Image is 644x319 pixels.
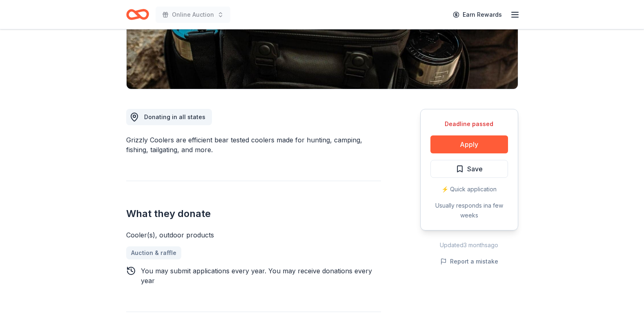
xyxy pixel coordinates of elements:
div: ⚡️ Quick application [430,184,508,194]
a: Home [126,5,149,24]
div: Updated 3 months ago [420,240,518,250]
div: Grizzly Coolers are efficient bear tested coolers made for hunting, camping, fishing, tailgating,... [126,135,381,155]
a: Auction & raffle [126,246,181,259]
h2: What they donate [126,207,381,220]
div: Usually responds in a few weeks [430,201,508,220]
button: Save [430,160,508,178]
button: Online Auction [156,7,230,23]
button: Apply [430,135,508,153]
span: Donating in all states [144,113,205,120]
span: Save [467,164,483,174]
button: Report a mistake [440,257,498,266]
div: Cooler(s), outdoor products [126,230,381,240]
div: Deadline passed [430,119,508,129]
span: Online Auction [172,10,214,20]
a: Earn Rewards [448,7,507,22]
div: You may submit applications every year . You may receive donations every year [141,266,381,286]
